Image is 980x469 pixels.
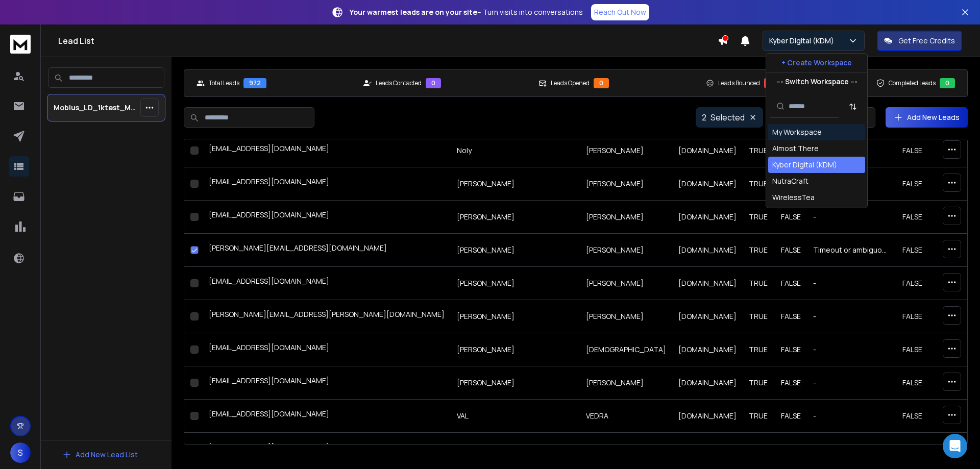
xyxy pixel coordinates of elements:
td: FALSE [896,234,946,267]
td: FALSE [775,267,807,300]
div: [PERSON_NAME][EMAIL_ADDRESS][DOMAIN_NAME] [209,243,445,257]
td: [PERSON_NAME] [451,167,580,201]
td: FALSE [896,300,946,333]
td: [DOMAIN_NAME] [672,366,743,400]
button: Add New Lead List [54,445,146,465]
div: Almost There [772,143,819,154]
td: [PERSON_NAME] [580,267,672,300]
button: S [10,442,31,463]
td: FALSE [775,201,807,234]
td: TRUE [743,300,775,333]
td: - [807,333,896,366]
td: FALSE [775,234,807,267]
a: Add New Leads [894,112,960,122]
td: FALSE [775,366,807,400]
span: 2 [702,111,706,124]
div: [EMAIL_ADDRESS][DOMAIN_NAME] [209,442,445,456]
div: 0 [764,78,779,88]
td: TRUE [743,201,775,234]
td: [PERSON_NAME] [451,333,580,366]
td: FALSE [775,433,807,466]
td: [PERSON_NAME] [451,234,580,267]
td: [PERSON_NAME] [451,300,580,333]
td: [DOMAIN_NAME] [672,333,743,366]
td: [DEMOGRAPHIC_DATA] [580,333,672,366]
button: + Create Workspace [766,54,867,72]
td: - [807,433,896,466]
div: [EMAIL_ADDRESS][DOMAIN_NAME] [209,342,445,357]
td: FALSE [775,333,807,366]
td: TRUE [743,366,775,400]
td: [DOMAIN_NAME] [672,134,743,167]
td: [PERSON_NAME] [580,366,672,400]
td: VAL [451,400,580,433]
td: [PERSON_NAME] [451,366,580,400]
div: [EMAIL_ADDRESS][DOMAIN_NAME] [209,143,445,158]
td: TRUE [743,400,775,433]
p: --- Switch Workspace --- [776,77,857,87]
td: [DOMAIN_NAME] [672,433,743,466]
div: [EMAIL_ADDRESS][DOMAIN_NAME] [209,177,445,191]
td: TRUE [743,433,775,466]
td: [PERSON_NAME] [580,433,672,466]
div: [EMAIL_ADDRESS][DOMAIN_NAME] [209,409,445,423]
p: Reach Out Now [594,7,646,17]
td: FALSE [775,300,807,333]
p: Mobius_LD_1ktest_MailVerify_clean [54,103,136,113]
td: [PERSON_NAME] [580,134,672,167]
p: – Turn visits into conversations [350,7,583,17]
td: - [807,201,896,234]
div: WirelessTea [772,192,815,203]
td: - [807,400,896,433]
div: 0 [594,78,609,88]
button: Sort by Sort A-Z [843,96,863,117]
td: - [807,366,896,400]
p: Total Leads [209,79,239,87]
div: Open Intercom Messenger [943,434,967,458]
td: FALSE [896,267,946,300]
div: 0 [940,78,955,88]
td: [DOMAIN_NAME] [672,201,743,234]
p: Kyber Digital (KDM) [769,36,838,46]
td: TRUE [743,267,775,300]
p: Leads Contacted [376,79,422,87]
p: + Create Workspace [781,58,852,68]
td: FALSE [775,400,807,433]
td: [PERSON_NAME] [451,201,580,234]
td: [DOMAIN_NAME] [672,267,743,300]
td: FALSE [896,167,946,201]
div: 0 [426,78,441,88]
td: [PERSON_NAME] [580,201,672,234]
div: NutraCraft [772,176,808,186]
td: FALSE [896,333,946,366]
a: Reach Out Now [591,4,649,20]
td: Timeout or ambiguous SMTP response [807,234,896,267]
td: TRUE [743,167,775,201]
td: [PERSON_NAME] [580,300,672,333]
td: FALSE [896,201,946,234]
td: FALSE [896,400,946,433]
td: FALSE [896,366,946,400]
p: Leads Opened [551,79,590,87]
td: [PERSON_NAME] [451,433,580,466]
button: Get Free Credits [877,31,962,51]
div: Kyber Digital (KDM) [772,160,837,170]
td: [DOMAIN_NAME] [672,234,743,267]
p: Get Free Credits [898,36,955,46]
div: [EMAIL_ADDRESS][DOMAIN_NAME] [209,376,445,390]
td: [PERSON_NAME] [580,167,672,201]
td: TRUE [743,333,775,366]
div: [PERSON_NAME][EMAIL_ADDRESS][PERSON_NAME][DOMAIN_NAME] [209,309,445,324]
td: FALSE [896,134,946,167]
h1: Lead List [58,35,718,47]
td: TRUE [743,134,775,167]
div: My Workspace [772,127,822,137]
button: Add New Leads [886,107,968,128]
p: Completed Leads [889,79,936,87]
p: Selected [710,111,745,124]
td: [DOMAIN_NAME] [672,300,743,333]
td: [DOMAIN_NAME] [672,167,743,201]
div: [EMAIL_ADDRESS][DOMAIN_NAME] [209,276,445,290]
